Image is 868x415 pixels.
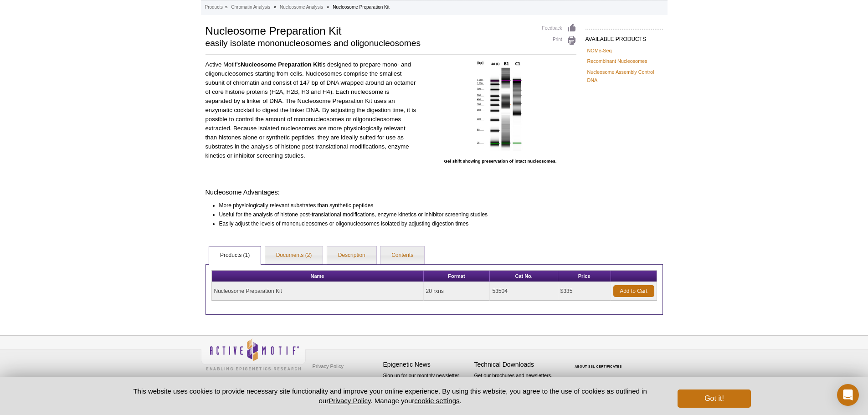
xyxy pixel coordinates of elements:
p: Active Motif’s is designed to prepare mono- and oligonucleosomes starting from cells. Nucleosomes... [205,60,418,160]
a: Add to Cart [613,285,654,297]
a: Nucleosome Assembly Control DNA [587,68,661,84]
a: NOMe-Seq [587,46,612,55]
li: » [327,5,329,10]
a: Contents [380,246,424,265]
a: Chromatin Analysis [231,3,270,11]
th: Name [212,271,424,282]
th: Cat No. [490,271,558,282]
h4: Technical Downloads [474,361,561,369]
a: Products [205,3,223,11]
li: » [225,5,228,10]
th: Format [424,271,490,282]
li: Easily adjust the levels of mononucleosomes or oligonucleosomes isolated by adjusting digestion t... [219,219,568,228]
li: More physiologically relevant substrates than synthetic peptides [219,201,568,210]
a: Feedback [542,23,576,33]
p: Sign up for our monthly newsletter highlighting recent publications in the field of epigenetics. [383,372,470,403]
a: Description [327,246,376,265]
img: Active Motif, [201,336,306,373]
h4: Nucleosome Advantages: [205,188,576,196]
a: Privacy Policy [329,397,370,405]
a: ABOUT SSL CERTIFICATES [575,365,622,368]
button: Got it! [678,389,750,408]
img: Nucleosome Preparation Kit preserves intact nucleosomes. [473,60,528,151]
li: Useful for the analysis of histone post-translational modifications, enzyme kinetics or inhibitor... [219,210,568,219]
h2: easily isolate mononucleosomes and oligonucleosomes [205,39,533,47]
td: $335 [558,282,611,301]
a: Terms & Conditions [310,373,358,387]
td: 53504 [490,282,558,301]
a: Products (1) [209,246,261,265]
td: 20 rxns [424,282,490,301]
div: Open Intercom Messenger [837,384,859,406]
table: Click to Verify - This site chose Symantec SSL for secure e-commerce and confidential communicati... [565,352,634,372]
li: » [274,5,277,10]
li: Nucleosome Preparation Kit [333,5,390,10]
p: Get our brochures and newsletters, or request them by mail. [474,372,561,395]
h2: AVAILABLE PRODUCTS [586,29,663,45]
p: This website uses cookies to provide necessary site functionality and improve your online experie... [118,386,663,405]
td: Nucleosome Preparation Kit [212,282,424,301]
a: Recombinant Nucleosomes [587,57,647,65]
h1: Nucleosome Preparation Kit [205,23,533,37]
h4: Epigenetic News [383,361,470,369]
strong: Gel shift showing preservation of intact nucleosomes. [444,159,557,164]
a: Documents (2) [265,246,323,265]
strong: Nucleosome Preparation Kit [241,61,321,68]
a: Print [542,36,576,46]
a: Privacy Policy [310,359,346,373]
a: Nucleosome Analysis [280,3,323,11]
th: Price [558,271,611,282]
button: cookie settings [414,397,459,405]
